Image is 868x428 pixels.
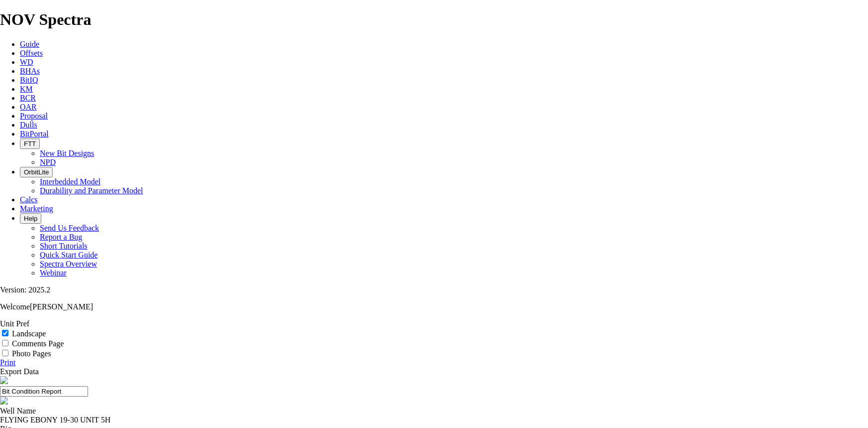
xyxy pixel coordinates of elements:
[20,195,38,204] a: Calcs
[20,112,48,120] a: Proposal
[40,186,143,195] a: Durability and Parameter Model
[24,215,37,222] span: Help
[40,242,88,250] a: Short Tutorials
[20,121,37,129] a: Dulls
[24,168,49,176] span: OrbitLite
[40,233,82,241] a: Report a Bug
[12,329,46,338] label: Landscape
[40,269,67,277] a: Webinar
[20,76,38,84] a: BitIQ
[40,224,99,232] a: Send Us Feedback
[20,167,53,177] button: OrbitLite
[12,339,64,348] label: Comments Page
[40,260,97,268] a: Spectra Overview
[40,158,56,166] a: NPD
[20,67,40,75] a: BHAs
[20,40,39,48] a: Guide
[20,94,36,102] a: BCR
[20,213,41,224] button: Help
[20,58,33,66] a: WD
[20,139,40,149] button: FTT
[12,349,51,358] label: Photo Pages
[40,149,94,157] a: New Bit Designs
[20,85,33,93] a: KM
[20,49,43,57] a: Offsets
[20,130,49,138] a: BitPortal
[24,140,36,147] span: FTT
[20,204,53,213] a: Marketing
[30,302,93,311] span: [PERSON_NAME]
[40,177,100,186] a: Interbedded Model
[40,251,97,259] a: Quick Start Guide
[20,103,37,111] a: OAR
